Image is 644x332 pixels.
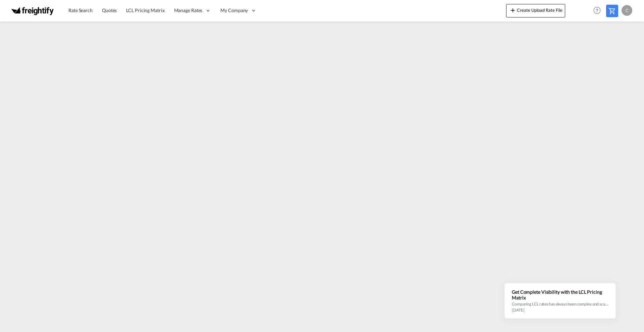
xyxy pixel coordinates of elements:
[68,7,93,13] span: Rate Search
[174,7,203,14] span: Manage Rates
[10,3,55,18] img: 174eade0818d11f0a363573f706af363.png
[591,5,603,16] span: Help
[591,5,606,17] div: Help
[622,5,632,16] div: C
[220,7,248,14] span: My Company
[506,4,565,17] button: icon-plus 400-fgCreate Upload Rate File
[102,7,117,13] span: Quotes
[509,6,517,14] md-icon: icon-plus 400-fg
[126,7,164,13] span: LCL Pricing Matrix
